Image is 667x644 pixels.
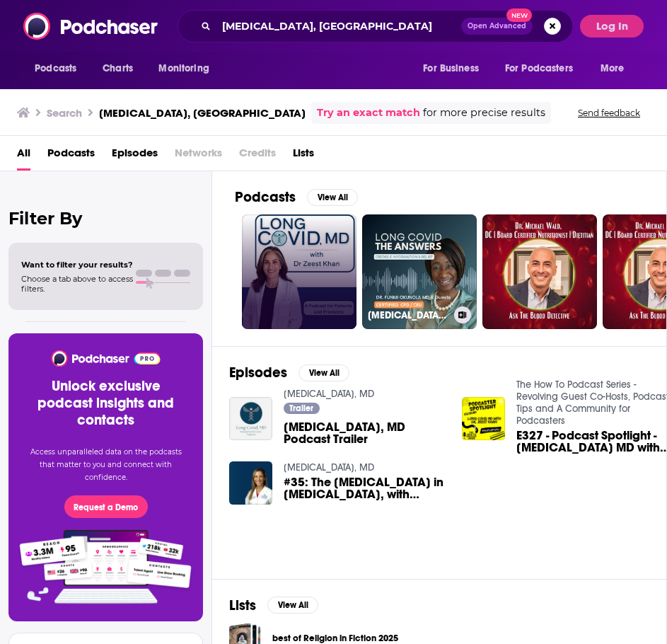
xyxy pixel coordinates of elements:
[229,597,256,614] h2: Lists
[574,107,644,119] button: Send feedback
[64,495,148,518] button: Request a Demo
[413,55,497,82] button: open menu
[462,397,505,440] img: E327 - Podcast Spotlight - Long Covid MD with Dr. Zeest Khan - NaPodPoMo 2024
[461,18,533,35] button: Open AdvancedNew
[229,364,349,381] a: EpisodesView All
[496,55,593,82] button: open menu
[284,476,445,500] span: #35: The [MEDICAL_DATA] in [MEDICAL_DATA], with [PERSON_NAME], [GEOGRAPHIC_DATA]
[293,142,314,171] a: Lists
[158,59,209,79] span: Monitoring
[103,59,133,79] span: Charts
[216,15,461,38] input: Search podcasts, credits, & more...
[317,105,420,121] a: Try an exact match
[47,106,82,120] h3: Search
[8,208,203,229] h2: Filter By
[229,364,287,381] h2: Episodes
[229,461,272,505] img: #35: The Autonomic Nervous System in Long COVID, with Dr Alba Azola, MD
[591,55,642,82] button: open menu
[423,105,545,121] span: for more precise results
[50,350,161,367] img: Podchaser - Follow, Share and Rate Podcasts
[289,404,313,413] span: Trailer
[235,188,358,206] a: PodcastsView All
[362,214,477,329] a: [MEDICAL_DATA] the Answers
[21,260,133,270] span: Want to filter your results?
[368,309,448,321] h3: [MEDICAL_DATA] the Answers
[284,421,445,445] a: Long Covid, MD Podcast Trailer
[25,446,186,484] p: Access unparalleled data on the podcasts that matter to you and connect with confidence.
[23,13,159,40] img: Podchaser - Follow, Share and Rate Podcasts
[149,55,227,82] button: open menu
[25,55,95,82] button: open menu
[284,388,374,400] a: Long Covid, MD
[468,23,526,30] span: Open Advanced
[99,106,306,120] h3: [MEDICAL_DATA], [GEOGRAPHIC_DATA]
[423,59,479,79] span: For Business
[284,476,445,500] a: #35: The Autonomic Nervous System in Long COVID, with Dr Alba Azola, MD
[175,142,222,171] span: Networks
[267,597,318,614] button: View All
[506,8,532,22] span: New
[229,597,318,614] a: ListsView All
[580,15,644,38] button: Log In
[239,142,276,171] span: Credits
[298,364,349,381] button: View All
[307,189,358,206] button: View All
[25,378,186,429] h3: Unlock exclusive podcast insights and contacts
[284,461,374,473] a: Long Covid, MD
[17,142,30,171] a: All
[601,59,625,79] span: More
[178,10,573,42] div: Search podcasts, credits, & more...
[284,421,445,445] span: [MEDICAL_DATA], MD Podcast Trailer
[93,55,141,82] a: Charts
[15,529,197,604] img: Pro Features
[47,142,95,171] a: Podcasts
[35,59,76,79] span: Podcasts
[21,274,133,294] span: Choose a tab above to access filters.
[229,397,272,440] img: Long Covid, MD Podcast Trailer
[112,142,158,171] a: Episodes
[235,188,296,206] h2: Podcasts
[505,59,573,79] span: For Podcasters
